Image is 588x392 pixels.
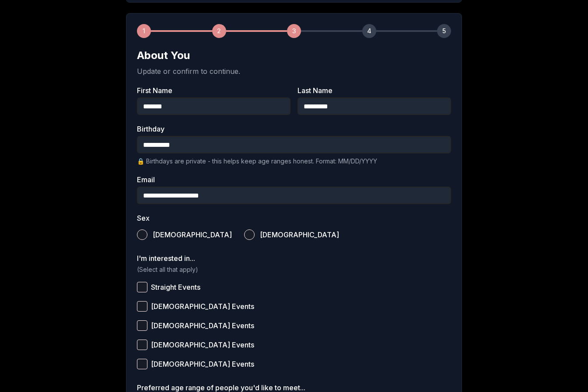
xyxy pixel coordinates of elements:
[137,320,147,331] button: [DEMOGRAPHIC_DATA] Events
[137,176,451,183] label: Email
[137,301,147,312] button: [DEMOGRAPHIC_DATA] Events
[153,231,232,238] span: [DEMOGRAPHIC_DATA]
[151,284,200,291] span: Straight Events
[212,24,226,38] div: 2
[137,265,451,274] p: (Select all that apply)
[151,361,254,368] span: [DEMOGRAPHIC_DATA] Events
[137,157,451,166] p: 🔒 Birthdays are private - this helps keep age ranges honest. Format: MM/DD/YYYY
[137,87,290,94] label: First Name
[151,322,254,329] span: [DEMOGRAPHIC_DATA] Events
[137,66,451,76] p: Update or confirm to continue.
[362,24,376,38] div: 4
[137,229,147,240] button: [DEMOGRAPHIC_DATA]
[151,303,254,310] span: [DEMOGRAPHIC_DATA] Events
[137,215,451,222] label: Sex
[137,340,147,350] button: [DEMOGRAPHIC_DATA] Events
[287,24,301,38] div: 3
[137,255,451,262] label: I'm interested in...
[437,24,451,38] div: 5
[137,359,147,369] button: [DEMOGRAPHIC_DATA] Events
[151,341,254,348] span: [DEMOGRAPHIC_DATA] Events
[260,231,339,238] span: [DEMOGRAPHIC_DATA]
[244,229,255,240] button: [DEMOGRAPHIC_DATA]
[137,24,151,38] div: 1
[137,384,451,391] label: Preferred age range of people you'd like to meet...
[137,282,147,292] button: Straight Events
[137,125,451,132] label: Birthday
[297,87,451,94] label: Last Name
[137,49,451,62] h2: About You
